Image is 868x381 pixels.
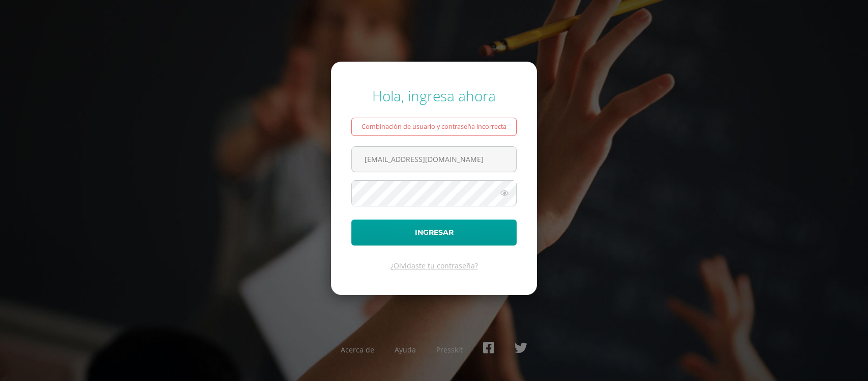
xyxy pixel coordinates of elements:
div: Hola, ingresa ahora [351,86,517,105]
a: Presskit [436,345,463,355]
input: Correo electrónico o usuario [352,147,516,172]
a: ¿Olvidaste tu contraseña? [391,261,478,270]
a: Ayuda [395,345,416,355]
div: Combinación de usuario y contraseña incorrecta [351,118,517,136]
a: Acerca de [341,345,374,355]
button: Ingresar [351,220,517,246]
